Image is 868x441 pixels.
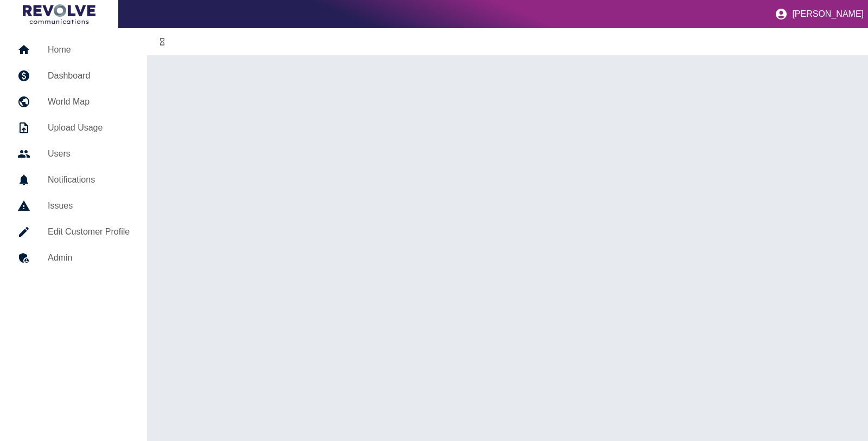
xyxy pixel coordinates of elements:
[9,89,138,115] a: World Map
[9,115,138,141] a: Upload Usage
[9,167,138,193] a: Notifications
[48,225,130,238] h5: Edit Customer Profile
[9,245,138,271] a: Admin
[792,9,864,19] p: [PERSON_NAME]
[9,219,138,245] a: Edit Customer Profile
[9,141,138,167] a: Users
[48,251,130,264] h5: Admin
[48,121,130,134] h5: Upload Usage
[9,37,138,63] a: Home
[48,43,130,56] h5: Home
[770,3,868,25] button: [PERSON_NAME]
[48,95,130,108] h5: World Map
[48,199,130,212] h5: Issues
[48,173,130,186] h5: Notifications
[9,193,138,219] a: Issues
[48,69,130,82] h5: Dashboard
[9,63,138,89] a: Dashboard
[48,147,130,160] h5: Users
[23,4,95,24] img: Logo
